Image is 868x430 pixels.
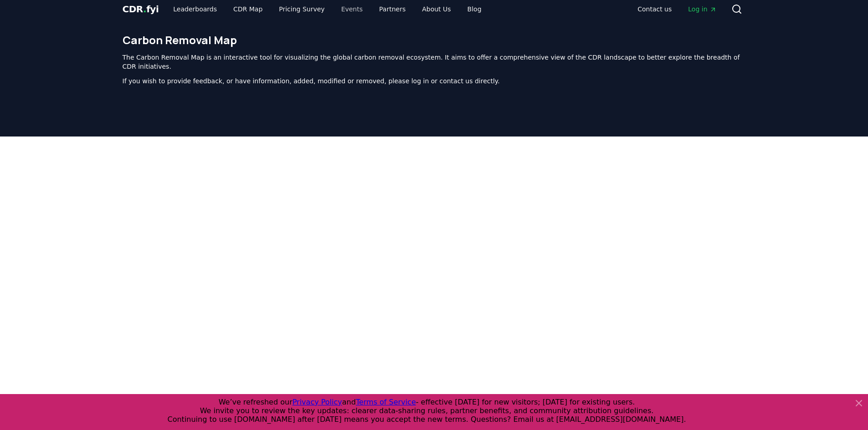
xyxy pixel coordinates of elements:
[334,1,370,17] a: Events
[630,1,724,17] nav: Main
[226,1,270,17] a: CDR Map
[460,1,489,17] a: Blog
[166,1,488,17] nav: Main
[123,3,159,15] a: CDR.fyi
[123,53,746,71] p: The Carbon Removal Map is an interactive tool for visualizing the global carbon removal ecosystem...
[123,4,159,15] span: CDR fyi
[681,1,724,17] a: Log in
[415,1,458,17] a: About Us
[688,5,716,14] span: Log in
[372,1,413,17] a: Partners
[630,1,679,17] a: Contact us
[123,33,746,47] h1: Carbon Removal Map
[143,4,146,15] span: .
[272,1,332,17] a: Pricing Survey
[123,76,746,86] p: If you wish to provide feedback, or have information, added, modified or removed, please log in o...
[166,1,224,17] a: Leaderboards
